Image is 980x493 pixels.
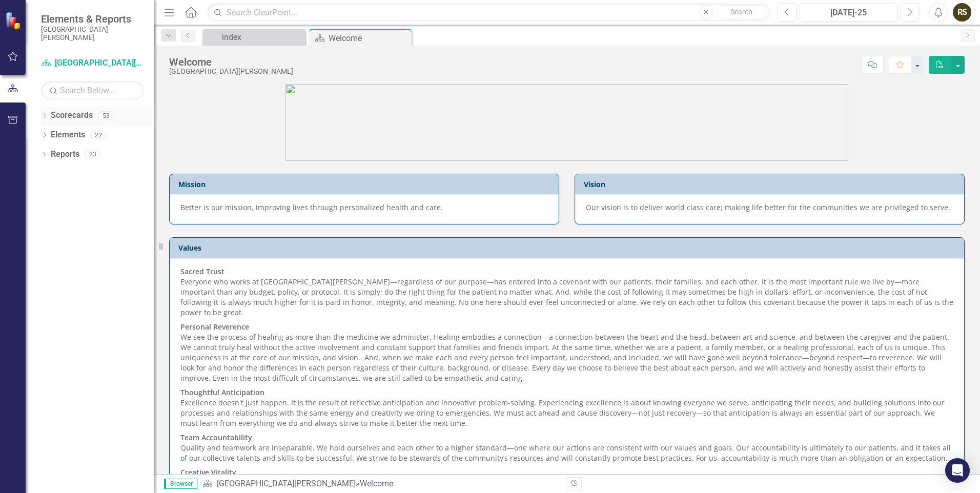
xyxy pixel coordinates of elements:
[800,3,897,22] button: [DATE]-25
[803,7,894,19] div: [DATE]-25
[716,5,767,19] button: Search
[169,68,293,75] div: [GEOGRAPHIC_DATA][PERSON_NAME]
[90,131,107,139] div: 22
[41,25,144,42] small: [GEOGRAPHIC_DATA][PERSON_NAME]
[164,479,197,489] span: Browser
[945,458,970,483] div: Open Intercom Messenger
[217,479,356,488] a: [GEOGRAPHIC_DATA][PERSON_NAME]
[584,180,959,188] h3: Vision
[5,12,23,30] img: ClearPoint Strategy
[953,3,971,22] button: RS
[202,478,559,490] div: »
[180,433,252,442] strong: Team Accountability
[178,180,554,188] h3: Mission
[169,56,293,68] div: Welcome
[180,320,953,385] p: We see the process of healing as more than the medicine we administer. Healing embodies a connect...
[41,81,144,99] input: Search Below...
[41,57,144,69] a: [GEOGRAPHIC_DATA][PERSON_NAME]
[285,84,848,161] img: SJRMC%20new%20logo%203.jpg
[180,385,953,430] p: Excellence doesn't just happen. It is the result of reflective anticipation and innovative proble...
[586,202,953,213] p: Our vision is to deliver world class care; making life better for the communities we are privileg...
[98,111,114,120] div: 53
[41,13,144,25] span: Elements & Reports
[180,266,224,276] strong: Sacred Trust
[222,31,302,44] div: index
[360,479,393,488] div: Welcome
[180,387,264,397] strong: Thoughtful Anticipation
[51,110,93,121] a: Scorecards
[730,8,752,16] span: Search
[180,202,548,213] p: Better is our mission, improving lives through personalized health and care.
[180,430,953,465] p: Quality and teamwork are inseparable. We hold ourselves and each other to a higher standard—one w...
[85,150,101,159] div: 23
[51,129,85,141] a: Elements
[329,32,409,45] div: Welcome
[208,4,770,22] input: Search ClearPoint...
[51,149,79,160] a: Reports
[205,31,302,44] a: index
[180,467,236,477] strong: Creative Vitality
[178,244,959,252] h3: Values
[180,322,249,332] strong: Personal Reverence
[180,266,953,320] p: Everyone who works at [GEOGRAPHIC_DATA][PERSON_NAME]—regardless of our purpose—has entered into a...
